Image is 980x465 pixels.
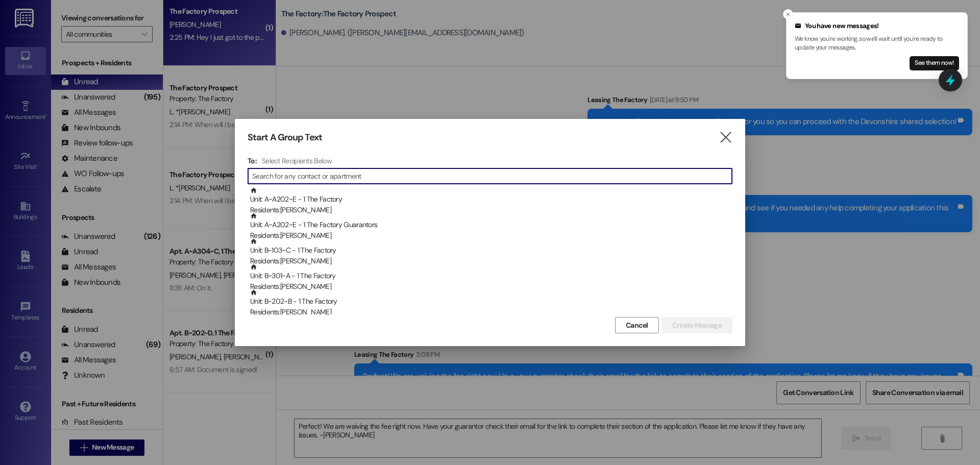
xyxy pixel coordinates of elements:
[250,281,732,292] div: Residents: [PERSON_NAME]
[250,307,732,317] div: Residents: [PERSON_NAME]
[783,9,793,19] button: Close toast
[248,238,732,263] div: Unit: B~103~C - 1 The FactoryResidents:[PERSON_NAME]
[248,132,322,143] h3: Start A Group Text
[262,156,332,165] h4: Select Recipients Below
[250,263,732,292] div: Unit: B~301~A - 1 The Factory
[795,21,959,31] div: You have new messages!
[248,263,732,289] div: Unit: B~301~A - 1 The FactoryResidents:[PERSON_NAME]
[672,320,722,331] span: Create Message
[252,169,732,183] input: Search for any contact or apartment
[248,187,732,212] div: Unit: A~A202~E - 1 The FactoryResidents:[PERSON_NAME]
[626,320,648,331] span: Cancel
[248,289,732,314] div: Unit: B~202~B - 1 The FactoryResidents:[PERSON_NAME]
[250,256,732,266] div: Residents: [PERSON_NAME]
[795,35,959,53] p: We know you're working, so we'll wait until you're ready to update your messages.
[661,317,732,333] button: Create Message
[250,205,732,215] div: Residents: [PERSON_NAME]
[250,187,732,216] div: Unit: A~A202~E - 1 The Factory
[248,156,257,165] h3: To:
[250,212,732,241] div: Unit: A~A202~E - 1 The Factory Guarantors
[248,212,732,238] div: Unit: A~A202~E - 1 The Factory GuarantorsResidents:[PERSON_NAME]
[910,56,959,70] button: See them now!
[250,289,732,318] div: Unit: B~202~B - 1 The Factory
[250,230,732,241] div: Residents: [PERSON_NAME]
[250,238,732,267] div: Unit: B~103~C - 1 The Factory
[719,132,732,143] i: 
[615,317,659,333] button: Cancel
